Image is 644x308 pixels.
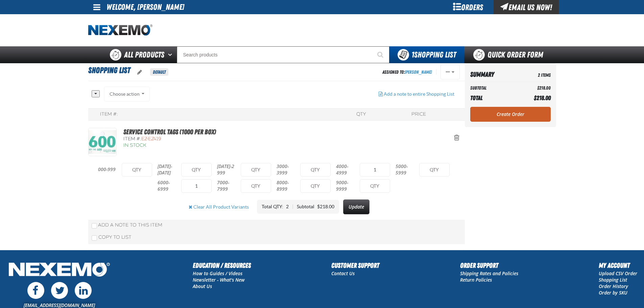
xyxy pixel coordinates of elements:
th: Subtotal [470,84,518,93]
a: [PERSON_NAME] [405,69,432,75]
button: You have 1 Shopping List. Open to view details [389,46,464,63]
p: 3000-3999 [277,163,300,176]
img: Nexemo logo [88,24,152,36]
p: 7000-7999 [217,180,241,192]
img: Nexemo Logo [7,260,112,280]
button: Update [343,199,369,214]
th: Summary [470,69,518,80]
div: $218.00 [317,204,334,210]
a: Order History [599,283,628,289]
input: QTY [241,163,271,176]
label: Copy To List [92,234,132,240]
div: In Stock [123,142,458,149]
h2: Order Support [460,260,518,270]
span: Shopping List [88,66,130,75]
input: QTY [181,163,212,176]
button: oro.shoppinglist.label.edit.tooltip [132,65,147,80]
input: QTY [360,179,390,193]
p: 4000-4999 [336,163,360,176]
span: EZ-EZ419 [141,136,161,142]
span: Add a Note to This Item [98,222,162,228]
input: Search [177,46,389,63]
div: Item #: [123,136,458,142]
button: Open All Products pages [166,46,177,63]
input: QTY [300,163,331,176]
button: Action Remove Service Control Tags (1000 per box) from Shopping List [449,131,465,146]
input: QTY [241,179,271,193]
a: Shopping List [599,277,627,283]
p: 9000-9999 [336,180,360,192]
p: 5000-5999 [396,163,419,176]
div: QTY [356,111,366,118]
a: Shipping Rates and Policies [460,270,518,277]
td: 2 Items [517,69,550,80]
input: Add a Note to This Item [92,223,97,229]
div: 2 [286,204,289,210]
a: Service Control Tags (1000 per box) [123,128,216,136]
a: Return Policies [460,277,492,283]
a: About Us [193,283,212,289]
button: Actions of Shopping List [440,65,460,79]
span: Default [150,68,168,76]
input: QTY [122,163,152,176]
button: Clear All Product Variants [183,199,254,214]
span: All Products [124,49,164,61]
button: Add a note to entire Shopping List [373,87,460,101]
strong: 1 [411,50,414,60]
h2: My Account [599,260,637,270]
span: $218.00 [534,94,551,101]
td: $218.00 [517,84,550,93]
a: Order by SKU [599,289,627,296]
a: Create Order [470,107,551,122]
a: How to Guides / Videos [193,270,242,277]
input: QTY [419,163,450,176]
div: | [292,204,293,210]
p: 000-999 [98,166,122,173]
div: Subtotal [297,204,317,210]
button: Start Searching [373,46,389,63]
span: Shopping List [411,50,456,60]
a: Quick Order Form [464,46,556,63]
div: Assigned To: [382,68,432,77]
th: Total [470,93,518,103]
input: Copy To List [92,235,97,241]
p: [DATE]-[DATE] [158,163,181,176]
a: Newsletter - What's New [193,277,245,283]
a: Contact Us [331,270,355,277]
input: QTY [360,163,390,176]
p: 8000-8999 [277,180,300,192]
p: [DATE]-2999 [217,163,241,176]
a: Upload CSV Order [599,270,637,277]
div: Total QTY: [262,204,286,210]
h2: Customer Support [331,260,379,270]
div: Item #: [100,111,118,118]
div: Price [411,111,426,118]
a: Home [88,24,152,36]
input: QTY [181,179,212,193]
p: 6000-6999 [158,180,181,192]
input: QTY [300,179,331,193]
h2: Education / Resources [193,260,251,270]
